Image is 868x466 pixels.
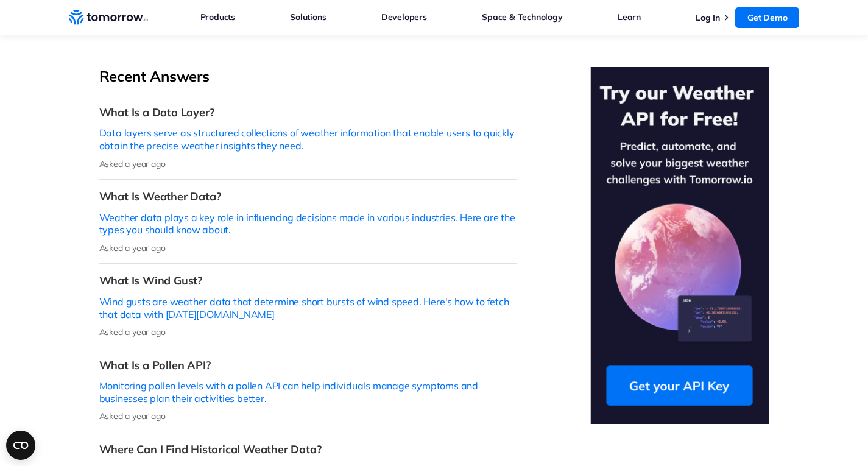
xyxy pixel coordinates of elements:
[99,442,517,456] h3: Where Can I Find Historical Weather Data?
[99,274,517,288] h3: What Is Wind Gust?
[99,242,517,253] p: Asked a year ago
[290,9,326,25] a: Solutions
[69,9,148,27] a: Home link
[99,411,517,422] p: Asked a year ago
[99,264,517,348] a: What Is Wind Gust?Wind gusts are weather data that determine short bursts of wind speed. Here's h...
[99,158,517,169] p: Asked a year ago
[99,189,517,203] h3: What Is Weather Data?
[381,9,427,25] a: Developers
[618,9,641,25] a: Learn
[99,295,517,321] p: Wind gusts are weather data that determine short bursts of wind speed. Here's how to fetch that d...
[735,7,799,28] a: Get Demo
[99,348,517,432] a: What Is a Pollen API?Monitoring pollen levels with a pollen API can help individuals manage sympt...
[482,9,562,25] a: Space & Technology
[696,12,720,23] a: Log In
[590,67,769,424] img: Try Our Weather API for Free
[99,96,517,180] a: What Is a Data Layer?Data layers serve as structured collections of weather information that enab...
[99,327,517,337] p: Asked a year ago
[6,431,35,460] button: Open CMP widget
[99,358,517,372] h3: What Is a Pollen API?
[99,380,517,405] p: Monitoring pollen levels with a pollen API can help individuals manage symptoms and businesses pl...
[99,105,517,119] h3: What Is a Data Layer?
[99,127,517,152] p: Data layers serve as structured collections of weather information that enable users to quickly o...
[200,9,235,25] a: Products
[99,180,517,264] a: What Is Weather Data?Weather data plays a key role in influencing decisions made in various indus...
[99,211,517,237] p: Weather data plays a key role in influencing decisions made in various industries. Here are the t...
[99,67,517,86] h2: Recent Answers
